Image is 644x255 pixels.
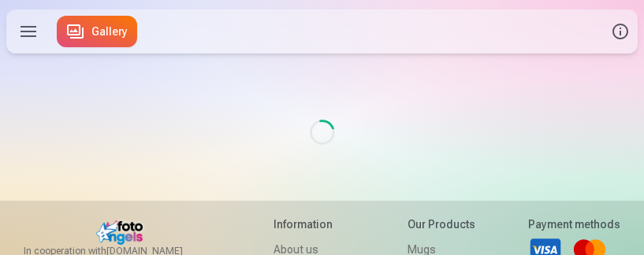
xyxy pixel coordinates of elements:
h5: Payment methods [528,216,620,232]
h5: Our products [408,216,475,232]
h5: Information [274,216,354,232]
a: Gallery [57,16,137,47]
button: Info [603,9,638,54]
